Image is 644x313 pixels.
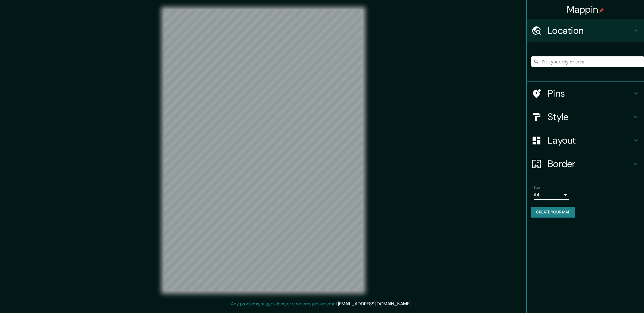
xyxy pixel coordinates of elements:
[338,301,410,307] a: [EMAIL_ADDRESS][DOMAIN_NAME]
[527,105,644,129] div: Style
[527,152,644,176] div: Border
[534,185,540,190] label: Size
[548,134,632,146] h4: Layout
[534,190,569,200] div: A4
[548,25,632,36] h4: Location
[412,300,413,307] div: .
[548,111,632,123] h4: Style
[411,300,412,307] div: .
[531,207,575,218] button: Create your map
[527,82,644,105] div: Pins
[164,9,363,291] canvas: Map
[548,87,632,99] h4: Pins
[531,56,644,67] input: Pick your city or area
[527,129,644,152] div: Layout
[548,158,632,170] h4: Border
[527,19,644,42] div: Location
[567,4,604,15] h4: Mappin
[599,8,604,13] img: pin-icon.png
[231,300,411,307] p: Any problems, suggestions, or concerns please email .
